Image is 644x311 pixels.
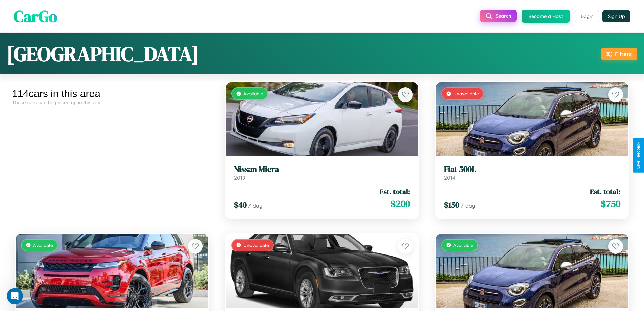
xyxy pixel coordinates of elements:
span: / day [248,202,262,209]
button: Filters [601,48,637,60]
div: 114 cars in this area [12,88,212,99]
span: 2019 [234,174,245,181]
span: Est. total: [380,186,410,196]
div: Filters [615,50,632,58]
span: $ 200 [390,197,410,210]
span: / day [461,202,475,209]
span: $ 150 [444,199,459,210]
span: Available [243,91,263,96]
span: Unavailable [243,242,269,248]
button: Login [575,10,599,22]
h1: [GEOGRAPHIC_DATA] [7,40,199,68]
span: Available [453,242,473,248]
span: 2014 [444,174,455,181]
a: Nissan Micra2019 [234,164,410,181]
button: Become a Host [522,10,570,23]
span: Unavailable [453,91,479,96]
iframe: Intercom live chat [7,288,23,304]
span: $ 40 [234,199,247,210]
span: Est. total: [590,186,620,196]
span: $ 750 [601,197,620,210]
button: Sign Up [602,10,630,22]
h3: Nissan Micra [234,164,410,174]
div: These cars can be picked up in this city. [12,99,212,105]
a: Fiat 500L2014 [444,164,620,181]
div: Give Feedback [636,142,641,169]
span: CarGo [14,5,57,27]
h3: Fiat 500L [444,164,620,174]
button: Search [480,10,517,22]
span: Available [33,242,53,248]
span: Search [496,13,511,19]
